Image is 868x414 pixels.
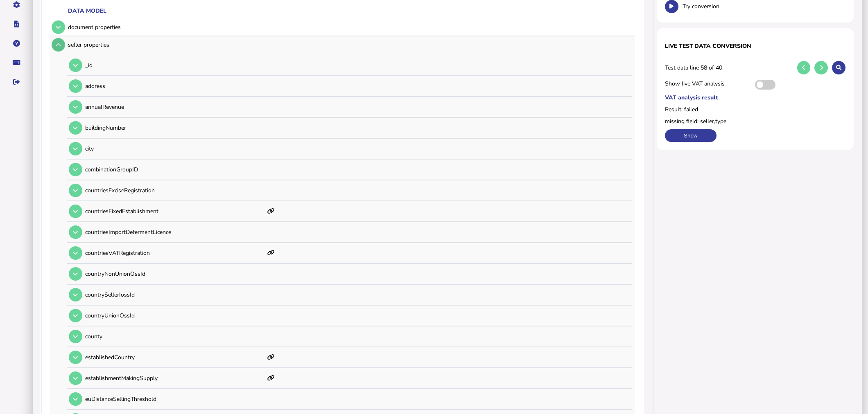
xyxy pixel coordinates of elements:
h1: Live test data conversion [665,42,845,50]
button: Open [52,20,65,34]
button: Open [69,309,82,322]
button: Open [69,330,82,343]
button: Sign out [8,73,25,90]
div: document properties [68,23,632,31]
p: city [85,145,264,153]
p: countryNonUnionOssId [85,270,264,278]
button: Open [69,205,82,218]
button: Developer hub links [8,16,25,33]
label: VAT analysis result [665,94,845,101]
button: Show [665,129,717,142]
button: Open [69,59,82,72]
p: countriesVATRegistration [85,249,264,257]
p: combinationGroupID [85,166,264,173]
button: Open [69,184,82,197]
label: Result: failed [665,106,845,113]
button: Open [69,351,82,364]
p: euDistanceSellingThreshold [85,395,264,403]
p: countriesImportDefermentLicence [85,228,264,236]
button: Open [69,371,82,385]
button: Open [69,163,82,176]
label: missing field: seller,type [665,117,845,125]
button: Raise a support ticket [8,54,25,71]
button: Open [69,100,82,114]
p: annualRevenue [85,103,264,111]
i: This item has mappings defined [267,354,275,360]
button: Open [69,267,82,281]
p: establishedCountry [85,353,264,361]
span: Test data line 58 of 40 [665,64,793,72]
span: Show live VAT analysis [665,80,751,90]
th: Data model [68,7,632,15]
button: Open [52,38,65,52]
i: This item has mappings defined [267,250,275,256]
p: countrySellerIossId [85,291,264,299]
span: Try conversion [683,2,845,10]
div: seller properties [68,41,632,49]
button: Open [69,79,82,93]
p: countriesFixedEstablishment [85,207,264,215]
i: This item has mappings defined [267,208,275,214]
p: establishmentMakingSupply [85,374,264,382]
button: Open [69,246,82,260]
button: Open [69,142,82,155]
p: _id [85,61,264,69]
p: address [85,82,264,90]
button: Open [69,225,82,239]
i: This item has mappings defined [267,375,275,381]
button: Open [69,392,82,406]
p: buildingNumber [85,124,264,132]
p: county [85,333,264,340]
button: Open [69,121,82,135]
p: countryUnionOssId [85,312,264,319]
p: countriesExciseRegistration [85,187,264,194]
button: Open [69,288,82,301]
button: Help pages [8,35,25,52]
